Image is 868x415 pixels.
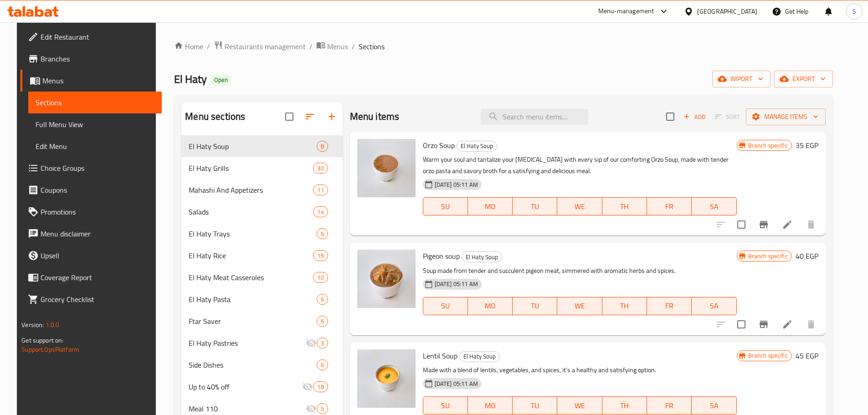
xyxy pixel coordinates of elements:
span: Restaurants management [225,41,306,52]
span: Grocery Checklist [41,294,154,305]
button: delete [800,214,822,236]
span: TH [606,200,643,213]
div: El Haty Pasta [189,294,316,305]
span: 6 [317,361,328,369]
div: El Haty Trays [189,228,316,239]
span: SA [695,299,733,313]
button: TH [602,297,647,315]
span: Add item [680,110,709,124]
span: El Haty Soup [462,252,502,262]
button: delete [800,313,822,335]
a: Menus [316,41,348,52]
nav: breadcrumb [174,41,832,52]
span: 30 [313,164,327,173]
a: Grocery Checklist [21,288,162,310]
a: Branches [21,48,162,70]
span: TH [606,399,643,412]
a: Edit menu item [782,219,793,230]
span: Branch specific [745,351,791,360]
div: El Haty Soup8 [181,135,342,157]
span: El Haty Pastries [189,338,305,348]
button: WE [557,197,602,215]
div: items [317,338,328,348]
span: 11 [313,186,327,195]
span: Open [211,76,231,84]
div: items [317,359,328,370]
a: Edit Restaurant [21,26,162,48]
a: Restaurants management [214,41,306,52]
div: Side Dishes6 [181,354,342,376]
span: Menus [42,75,154,86]
span: WE [561,399,598,412]
span: 18 [313,383,327,391]
span: SA [695,200,733,213]
span: Menus [327,41,348,52]
button: MO [468,396,513,415]
span: FR [651,299,688,313]
div: El Haty Meat Casseroles10 [181,266,342,288]
li: / [352,41,355,52]
span: export [781,73,826,85]
span: El Haty Rice [189,250,313,261]
span: Full Menu View [36,119,154,130]
button: WE [557,297,602,315]
span: FR [651,200,688,213]
span: Branches [41,53,154,64]
button: import [712,71,770,87]
button: FR [647,297,692,315]
span: Promotions [41,206,154,217]
span: Up to 40% off [189,381,302,392]
div: items [313,184,328,195]
button: SU [423,396,468,415]
span: Ftar Saver [189,316,316,327]
img: Orzo Soup [357,139,416,197]
button: SA [692,396,736,415]
span: Sections [359,41,385,52]
span: Select to update [732,315,751,334]
button: FR [647,396,692,415]
div: Salads [189,206,313,217]
span: SU [427,399,464,412]
span: Orzo Soup [423,138,455,152]
span: 10 [313,273,327,282]
li: / [309,41,313,52]
a: Edit menu item [782,319,793,330]
button: SU [423,297,468,315]
span: 6 [317,295,328,304]
span: Upsell [41,250,154,261]
div: El Haty Soup [189,141,316,152]
span: [DATE] 05:11 AM [431,280,482,288]
span: Sort sections [299,106,321,128]
button: TU [513,297,557,315]
h6: 35 EGP [796,139,818,152]
button: SA [692,197,736,215]
span: Lentil Soup [423,349,457,363]
span: Select section [661,107,680,126]
button: Branch-specific-item [753,313,775,335]
div: Mahashi And Appetizers [189,184,313,195]
div: items [317,141,328,152]
button: Add [680,110,709,124]
a: Promotions [21,201,162,223]
h6: 40 EGP [796,250,818,262]
span: El Haty Meat Casseroles [189,272,313,283]
span: El Haty Soup [460,351,499,362]
div: El Haty Pasta6 [181,288,342,310]
div: Side Dishes [189,359,316,370]
div: items [317,403,328,414]
a: Menu disclaimer [21,223,162,245]
span: El Haty Grills [189,163,313,174]
span: MO [472,200,509,213]
span: Menu disclaimer [41,228,154,239]
div: items [313,272,328,283]
span: Branch specific [745,141,791,150]
p: Warm your soul and tantalize your [MEDICAL_DATA] with every sip of our comforting Orzo Soup, made... [423,154,737,177]
div: [GEOGRAPHIC_DATA] [697,6,757,16]
div: Ftar Saver6 [181,310,342,332]
a: Coupons [21,179,162,201]
span: MO [472,399,509,412]
button: MO [468,297,513,315]
span: Coverage Report [41,272,154,283]
button: Branch-specific-item [753,214,775,236]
